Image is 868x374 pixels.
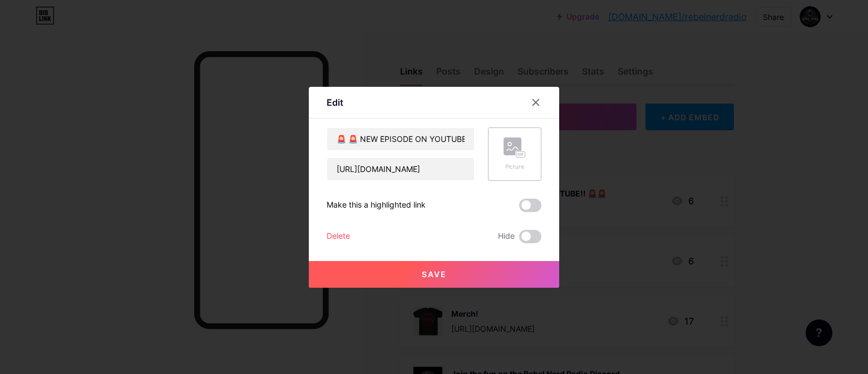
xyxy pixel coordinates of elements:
div: Make this a highlighted link [327,199,426,212]
input: URL [327,158,474,180]
div: Picture [504,163,526,171]
input: Title [327,128,474,150]
span: Save [422,269,447,279]
div: Edit [327,96,343,109]
span: Hide [498,230,515,243]
div: Delete [327,230,350,243]
button: Save [309,261,559,288]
